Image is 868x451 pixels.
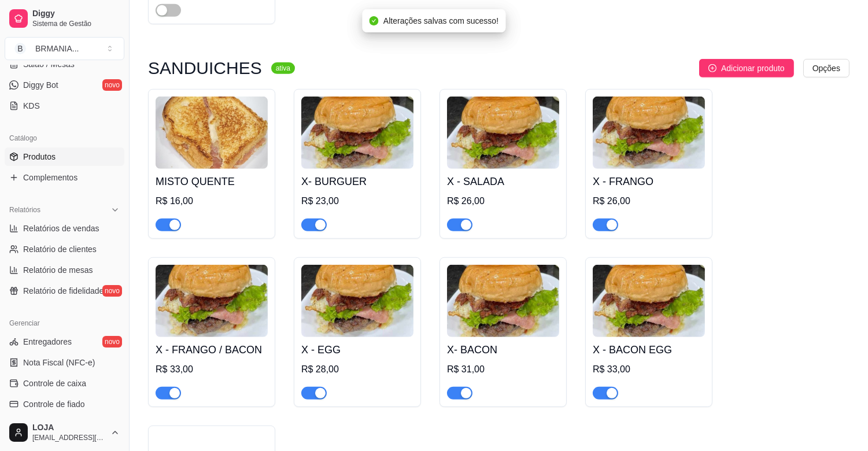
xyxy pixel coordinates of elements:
[5,5,124,32] a: DiggySistema de Gestão
[32,423,106,433] span: LOJA
[23,151,56,162] span: Produtos
[23,336,72,348] span: Entregadores
[593,265,705,337] img: product-image
[5,374,124,393] a: Controle de caixa
[14,43,26,54] span: B
[156,173,268,190] h4: MISTO QUENTE
[708,64,716,72] span: plus-circle
[5,129,124,147] div: Catálogo
[5,37,124,60] button: Select a team
[23,285,104,297] span: Relatório de fidelidade
[301,342,413,358] h4: X - EGG
[156,97,268,169] img: product-image
[5,168,124,187] a: Complementos
[5,261,124,279] a: Relatório de mesas
[5,314,124,332] div: Gerenciar
[5,395,124,413] a: Controle de fiado
[32,19,120,28] span: Sistema de Gestão
[301,97,413,169] img: product-image
[156,194,268,208] div: R$ 16,00
[23,79,58,91] span: Diggy Bot
[447,173,559,190] h4: X - SALADA
[447,265,559,337] img: product-image
[699,59,794,77] button: Adicionar produto
[593,342,705,358] h4: X - BACON EGG
[9,205,40,215] span: Relatórios
[23,100,40,112] span: KDS
[5,282,124,300] a: Relatório de fidelidadenovo
[593,363,705,376] div: R$ 33,00
[156,342,268,358] h4: X - FRANGO / BACON
[23,172,77,183] span: Complementos
[32,9,120,19] span: Diggy
[721,62,785,75] span: Adicionar produto
[803,59,849,77] button: Opções
[23,223,99,234] span: Relatórios de vendas
[5,219,124,238] a: Relatórios de vendas
[447,342,559,358] h4: X- BACON
[23,357,95,368] span: Nota Fiscal (NFC-e)
[447,97,559,169] img: product-image
[5,332,124,351] a: Entregadoresnovo
[370,16,379,25] span: check-circle
[301,194,413,208] div: R$ 23,00
[812,62,840,75] span: Opções
[23,264,93,276] span: Relatório de mesas
[271,62,295,74] sup: ativa
[5,353,124,372] a: Nota Fiscal (NFC-e)
[593,173,705,190] h4: X - FRANGO
[32,433,106,442] span: [EMAIL_ADDRESS][DOMAIN_NAME]
[23,378,86,389] span: Controle de caixa
[383,16,498,25] span: Alterações salvas com sucesso!
[148,61,262,75] h3: SANDUICHES
[5,240,124,258] a: Relatório de clientes
[301,363,413,376] div: R$ 28,00
[593,194,705,208] div: R$ 26,00
[5,76,124,94] a: Diggy Botnovo
[5,97,124,115] a: KDS
[156,265,268,337] img: product-image
[447,194,559,208] div: R$ 26,00
[301,173,413,190] h4: X- BURGUER
[5,419,124,446] button: LOJA[EMAIL_ADDRESS][DOMAIN_NAME]
[5,147,124,166] a: Produtos
[23,398,85,410] span: Controle de fiado
[23,243,97,255] span: Relatório de clientes
[447,363,559,376] div: R$ 31,00
[35,43,79,54] div: BRMANIA ...
[301,265,413,337] img: product-image
[156,363,268,376] div: R$ 33,00
[593,97,705,169] img: product-image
